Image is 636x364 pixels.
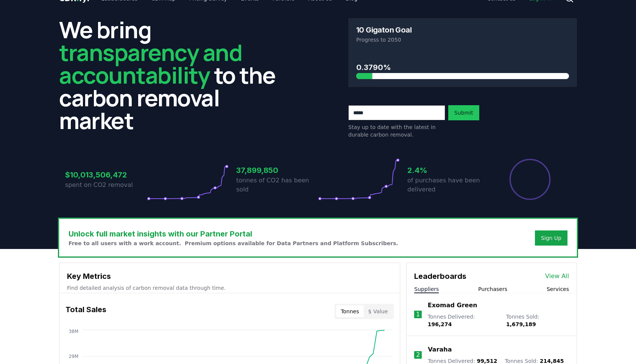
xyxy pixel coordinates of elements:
p: 1 [416,310,420,319]
button: Tonnes [336,305,363,317]
tspan: 29M [69,354,78,359]
h3: Total Sales [65,304,106,319]
p: tonnes of CO2 has been sold [236,176,318,194]
h3: Key Metrics [67,271,392,282]
h3: 37,899,850 [236,165,318,176]
button: Sign Up [535,230,567,246]
p: Tonnes Delivered : [428,313,499,328]
p: Tonnes Sold : [506,313,569,328]
span: transparency and accountability [59,37,242,90]
p: 2 [416,350,420,359]
button: $ Value [364,305,393,317]
div: Percentage of sales delivered [509,158,551,201]
span: 1,679,189 [506,321,536,327]
a: View All [545,272,569,281]
span: 214,845 [540,358,564,364]
a: Varaha [428,345,452,354]
h2: We bring to the carbon removal market [59,18,288,132]
p: of purchases have been delivered [407,176,489,194]
h3: 10 Gigaton Goal [356,26,412,34]
span: 99,512 [477,358,497,364]
button: Services [547,285,569,293]
h3: Leaderboards [414,271,466,282]
p: Free to all users with a work account. Premium options available for Data Partners and Platform S... [69,240,398,247]
p: Stay up to date with the latest in durable carbon removal. [348,123,445,138]
a: Sign Up [541,234,561,242]
a: Exomad Green [428,301,477,310]
button: Suppliers [414,285,439,293]
button: Submit [448,105,479,120]
span: 196,274 [428,321,452,327]
h3: $10,013,506,472 [65,169,147,180]
button: Purchasers [478,285,507,293]
p: Find detailed analysis of carbon removal data through time. [67,284,392,292]
h3: Unlock full market insights with our Partner Portal [69,228,398,240]
tspan: 38M [69,329,78,334]
p: spent on CO2 removal [65,180,147,190]
p: Progress to 2050 [356,36,569,44]
h3: 0.3790% [356,62,569,73]
h3: 2.4% [407,165,489,176]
